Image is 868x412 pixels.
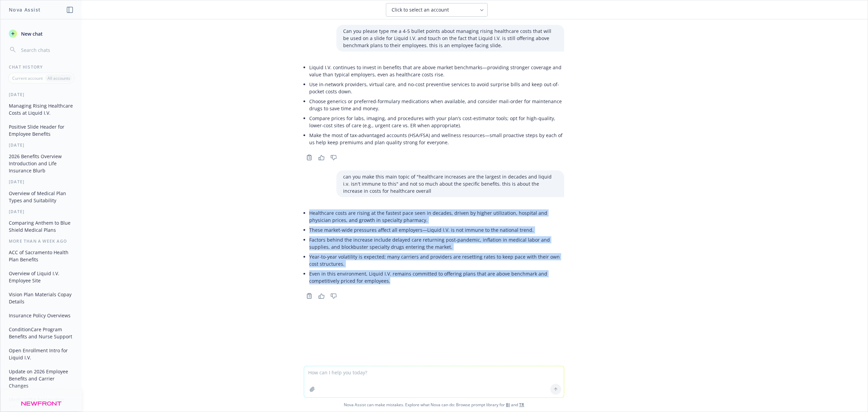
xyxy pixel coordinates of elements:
p: All accounts [47,75,70,81]
a: BI [506,402,510,408]
li: Even in this environment, Liquid I.V. remains committed to offering plans that are above benchmar... [309,269,564,286]
li: Make the most of tax-advantaged accounts (HSA/FSA) and wellness resources—small proactive steps b... [309,130,564,147]
button: Update on 2026 Employee Benefits and Carrier Changes [6,366,76,391]
button: Click to select an account [386,3,488,17]
p: Can you please type me a 4-5 bullet points about managing rising healthcare costs that will be us... [343,27,557,49]
button: Overview of Medical Plan Types and Suitability [6,188,76,206]
button: Comparing Anthem to Blue Shield Medical Plans [6,217,76,236]
li: Factors behind the increase include delayed care returning post‑pandemic, inflation in medical la... [309,235,564,252]
span: Click to select an account [392,6,449,13]
div: Chat History [1,64,82,70]
li: Choose generics or preferred-formulary medications when available, and consider mail-order for ma... [309,96,564,113]
button: Thumbs down [328,153,339,162]
button: New chat [6,27,76,40]
li: Healthcare costs are rising at the fastest pace seen in decades, driven by higher utilization, ho... [309,208,564,225]
li: Use in-network providers, virtual care, and no-cost preventive services to avoid surprise bills a... [309,79,564,96]
div: More than a week ago [1,238,82,244]
div: [DATE] [1,142,82,148]
button: Positive Slide Header for Employee Benefits [6,121,76,139]
div: [DATE] [1,179,82,185]
button: Open Enrollment Intro for Liquid I.V. [6,345,76,363]
button: ConditionCare Program Benefits and Nurse Support [6,324,76,342]
p: can you make this main topic of "healthcare increases are the largest in decades and liquid i.v. ... [343,173,557,194]
svg: Copy to clipboard [306,293,312,299]
span: Nova Assist can make mistakes. Explore what Nova can do: Browse prompt library for and [3,398,865,412]
button: Thumbs down [328,291,339,301]
button: 2026 Benefits Overview Introduction and Life Insurance Blurb [6,151,76,176]
input: Search chats [20,45,74,55]
button: Vision Plan Materials Copay Details [6,289,76,307]
span: New chat [20,30,43,37]
button: ACC of Sacramento Health Plan Benefits [6,247,76,265]
div: [DATE] [1,92,82,97]
div: [DATE] [1,209,82,214]
li: Liquid I.V. continues to invest in benefits that are above market benchmarks—providing stronger c... [309,62,564,79]
svg: Copy to clipboard [306,154,312,161]
li: Year-to-year volatility is expected; many carriers and providers are resetting rates to keep pace... [309,252,564,269]
li: These market-wide pressures affect all employers—Liquid I.V. is not immune to the national trend. [309,225,564,235]
a: TR [519,402,524,408]
button: Managing Rising Healthcare Costs at Liquid I.V. [6,100,76,118]
button: Insurance Policy Overviews [6,310,76,321]
p: Current account [12,75,43,81]
button: Overview of Liquid I.V. Employee Site [6,268,76,286]
li: Compare prices for labs, imaging, and procedures with your plan’s cost-estimator tools; opt for h... [309,113,564,130]
h1: Nova Assist [9,6,41,13]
